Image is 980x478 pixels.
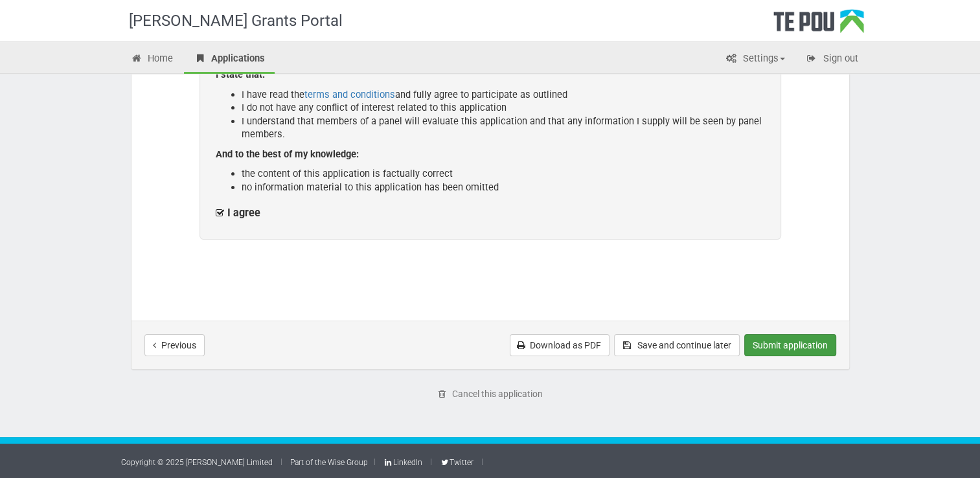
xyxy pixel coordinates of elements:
[242,101,765,115] li: I do not have any conflict of interest related to this application
[304,89,395,100] a: terms and conditions
[290,458,368,467] a: Part of the Wise Group
[216,69,265,80] b: I state that:
[796,45,868,74] a: Sign out
[121,458,273,467] a: Copyright © 2025 [PERSON_NAME] Limited
[429,383,551,405] a: Cancel this application
[242,115,765,141] li: I understand that members of a panel will evaluate this application and that any information I su...
[716,45,795,74] a: Settings
[242,88,765,102] li: I have read the and fully agree to participate as outlined
[773,9,864,41] div: Te Pou Logo
[614,334,740,356] button: Save and continue later
[216,148,359,160] b: And to the best of my knowledge:
[144,334,205,356] button: Previous step
[744,334,836,356] button: Submit application
[184,45,275,74] a: Applications
[242,167,765,181] li: the content of this application is factually correct
[216,207,260,220] label: I agree
[383,458,422,467] a: LinkedIn
[242,181,765,194] li: no information material to this application has been omitted
[121,45,183,74] a: Home
[510,334,610,356] a: Download as PDF
[440,458,473,467] a: Twitter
